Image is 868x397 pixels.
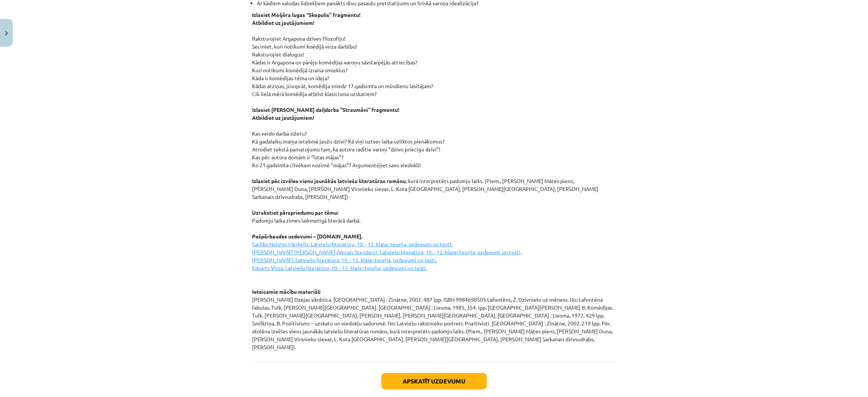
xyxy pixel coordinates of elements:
[252,114,314,121] strong: Atbildiet uz jautājumiem!
[252,106,399,113] strong: Izlasiet [PERSON_NAME] daiļdarba “Straumēni” fragmentu!
[252,288,321,295] strong: Ieteicamie mācību materiāli
[381,373,487,389] button: Apskatīt uzdevumu
[252,177,406,184] strong: Izlasiet pēc izvēles vienu jaunākās latviešu literatūras romānu
[252,11,361,18] strong: Izlasiet Moljēra lugas “Skopulis” fragmentu!
[252,11,616,351] p: Raksturojiet Argapona dzīves filozofiju! Seciniet, kuri notikumi koēdijā virza darbību! Raksturoj...
[252,241,521,271] u: Garlībs Helvigs Merķelis. Latviešu literatūra, 10. - 12. klase: teorija, uzdevumi un testi. [PERS...
[252,19,314,26] strong: Atbildiet uz jautājumiem!
[252,209,338,216] strong: Uzrakstiet pārspriedumu par tēmu:
[5,31,8,36] img: icon-close-lesson-0947bae3869378f0d4975bcd49f059093ad1ed9edebbc8119c70593378902aed.svg
[252,233,362,240] strong: Pašpārbaudes uzdevumi – [DOMAIN_NAME].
